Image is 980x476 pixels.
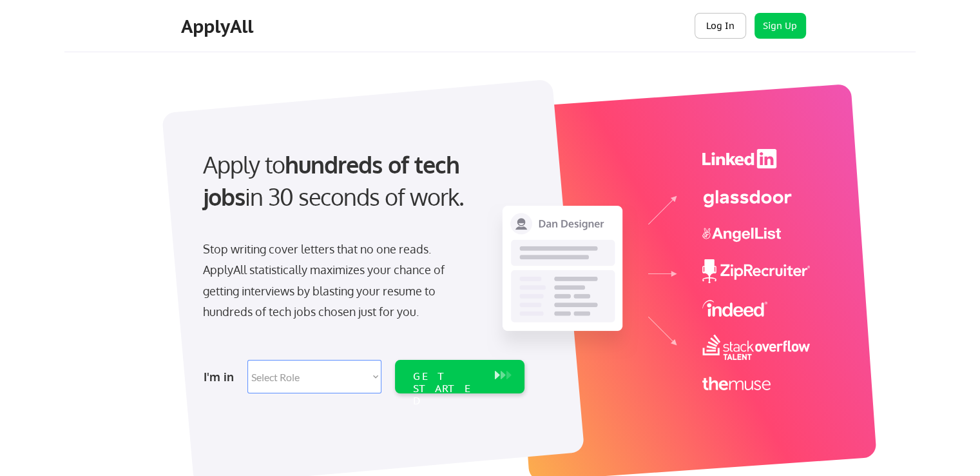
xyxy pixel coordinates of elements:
button: Log In [695,13,746,39]
div: Apply to in 30 seconds of work. [203,148,519,213]
button: Sign Up [754,13,806,39]
div: I'm in [204,366,240,387]
div: Stop writing cover letters that no one reads. ApplyAll statistically maximizes your chance of get... [203,239,468,322]
strong: hundreds of tech jobs [203,150,465,211]
div: GET STARTED [413,370,482,408]
div: ApplyAll [181,15,257,37]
